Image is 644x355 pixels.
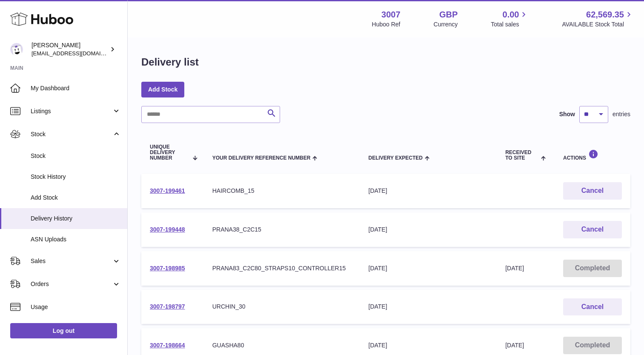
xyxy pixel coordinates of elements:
[505,150,539,161] span: Received to Site
[212,264,352,272] div: PRANA83_C2C80_STRAPS10_CONTROLLER15
[212,303,352,311] div: URCHIN_30
[369,264,489,272] div: [DATE]
[31,107,112,115] span: Listings
[562,20,634,29] span: AVAILABLE Stock Total
[505,265,524,272] span: [DATE]
[613,110,630,118] span: entries
[31,194,121,202] span: Add Stock
[10,323,117,338] a: Log out
[369,303,489,311] div: [DATE]
[150,226,185,233] a: 3007-199448
[31,50,125,57] span: [EMAIL_ADDRESS][DOMAIN_NAME]
[369,155,423,161] span: Delivery Expected
[150,303,185,310] a: 3007-198797
[212,341,352,349] div: GUASHA80
[505,342,524,349] span: [DATE]
[563,182,622,200] button: Cancel
[150,265,185,272] a: 3007-198985
[503,9,519,20] span: 0.00
[586,9,624,20] span: 62,569.35
[491,9,529,29] a: 0.00 Total sales
[369,226,489,234] div: [DATE]
[434,20,458,29] div: Currency
[31,257,112,265] span: Sales
[31,280,112,288] span: Orders
[562,9,634,29] a: 62,569.35 AVAILABLE Stock Total
[212,155,311,161] span: Your Delivery Reference Number
[31,173,121,181] span: Stock History
[31,130,112,138] span: Stock
[381,9,401,20] strong: 3007
[559,110,575,118] label: Show
[563,221,622,238] button: Cancel
[369,187,489,195] div: [DATE]
[212,226,352,234] div: PRANA38_C2C15
[439,9,458,20] strong: GBP
[31,303,121,311] span: Usage
[369,341,489,349] div: [DATE]
[31,41,108,57] div: [PERSON_NAME]
[10,43,23,56] img: bevmay@maysama.com
[150,342,185,349] a: 3007-198664
[150,187,185,194] a: 3007-199461
[491,20,529,29] span: Total sales
[31,215,121,223] span: Delivery History
[31,235,121,243] span: ASN Uploads
[31,152,121,160] span: Stock
[563,149,622,161] div: Actions
[31,84,121,92] span: My Dashboard
[372,20,401,29] div: Huboo Ref
[141,82,184,97] a: Add Stock
[150,144,188,161] span: Unique Delivery Number
[212,187,352,195] div: HAIRCOMB_15
[141,55,199,69] h1: Delivery list
[563,298,622,316] button: Cancel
